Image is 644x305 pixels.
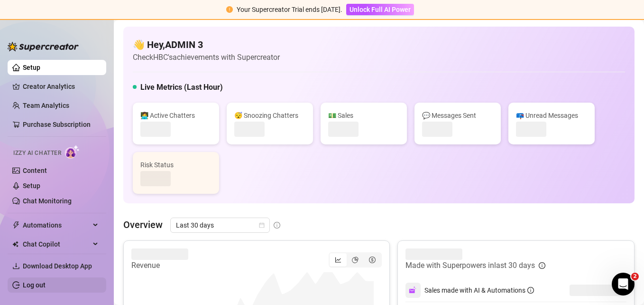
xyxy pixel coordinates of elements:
[346,4,414,15] button: Unlock Full AI Power
[259,222,265,228] span: calendar
[329,252,382,267] div: segmented control
[424,285,534,295] div: Sales made with AI & Automations
[369,257,376,263] span: dollar-circle
[23,79,99,94] a: Creator Analytics
[133,51,280,63] article: Check HBC's achievements with Supercreator
[133,38,280,51] h4: 👋 Hey, ADMIN 3
[23,197,72,205] a: Chat Monitoring
[23,117,99,132] a: Purchase Subscription
[140,160,212,170] div: Risk Status
[8,42,79,51] img: logo-BBDzfeDw.svg
[12,241,18,248] img: Chat Copilot
[23,281,46,289] a: Log out
[226,6,233,13] span: exclamation-circle
[23,64,40,71] a: Setup
[65,145,80,159] img: AI Chatter
[131,260,188,271] article: Revenue
[527,287,534,294] span: info-circle
[409,286,417,295] img: svg%3e
[12,221,20,229] span: thunderbolt
[13,149,61,158] span: Izzy AI Chatter
[23,262,92,270] span: Download Desktop App
[23,102,69,109] a: Team Analytics
[350,6,411,13] span: Unlock Full AI Power
[539,262,545,269] span: info-circle
[176,218,264,232] span: Last 30 days
[234,110,305,121] div: 😴 Snoozing Chatters
[12,262,20,270] span: download
[335,257,341,263] span: line-chart
[352,257,359,263] span: pie-chart
[23,237,90,252] span: Chat Copilot
[140,110,212,121] div: 👩‍💻 Active Chatters
[23,182,40,190] a: Setup
[328,110,399,121] div: 💵 Sales
[123,218,163,232] article: Overview
[23,167,47,174] a: Content
[612,273,635,295] iframe: Intercom live chat
[274,222,280,229] span: info-circle
[346,6,414,13] a: Unlock Full AI Power
[23,218,90,233] span: Automations
[516,110,587,121] div: 📪 Unread Messages
[422,110,493,121] div: 💬 Messages Sent
[405,260,535,271] article: Made with Superpowers in last 30 days
[140,82,223,93] h5: Live Metrics (Last Hour)
[237,6,342,13] span: Your Supercreator Trial ends [DATE].
[631,273,639,280] span: 2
